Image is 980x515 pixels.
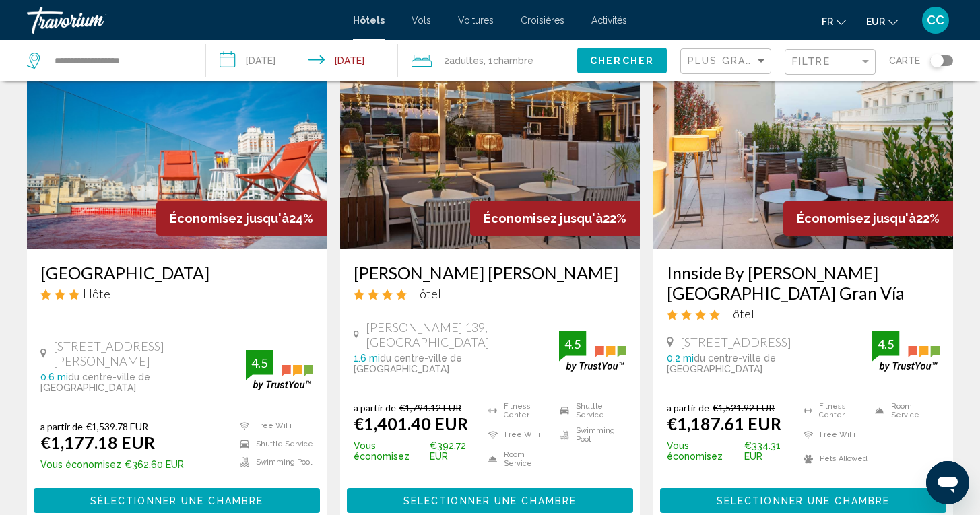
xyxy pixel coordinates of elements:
div: 4 star Hotel [667,306,940,321]
a: Sélectionner une chambre [34,491,320,506]
span: a partir de [354,402,396,413]
li: Pets Allowed [797,450,868,468]
img: trustyou-badge.svg [559,331,626,371]
ins: €1,401.40 EUR [354,413,468,434]
span: Économisez jusqu'à [170,211,289,226]
span: Sélectionner une chambre [403,495,577,506]
li: Room Service [482,450,554,468]
span: Hôtel [83,286,114,301]
span: du centre-ville de [GEOGRAPHIC_DATA] [667,353,776,374]
span: Filtre [792,56,830,67]
li: Fitness Center [797,402,868,419]
ins: €1,187.61 EUR [667,413,781,434]
span: , 1 [484,51,533,70]
a: [PERSON_NAME] [PERSON_NAME] [354,263,626,283]
span: Économisez jusqu'à [797,211,916,226]
li: Shuttle Service [554,402,626,419]
span: Hôtel [410,286,441,301]
div: 4.5 [872,336,899,352]
p: €362.60 EUR [40,459,184,470]
span: Adultes [449,55,484,66]
span: Chercher [590,56,654,67]
del: €1,794.12 EUR [399,402,461,413]
span: [STREET_ADDRESS][PERSON_NAME] [53,339,246,368]
img: Hotel image [27,34,327,249]
span: Économisez jusqu'à [484,211,603,226]
del: €1,539.78 EUR [86,421,148,432]
li: Room Service [868,402,940,419]
span: Hôtel [723,306,754,321]
div: 22% [783,201,953,236]
span: Vous économisez [354,440,426,462]
span: 1.6 mi [354,353,380,364]
a: Vols [412,15,431,26]
ins: €1,177.18 EUR [40,432,155,452]
del: €1,521.92 EUR [713,402,775,413]
button: Toggle map [920,55,953,67]
a: [GEOGRAPHIC_DATA] [40,263,313,283]
button: User Menu [918,6,953,34]
img: trustyou-badge.svg [246,350,313,390]
button: Change language [822,11,846,31]
span: 0.6 mi [40,372,68,382]
div: 4 star Hotel [354,286,626,301]
div: 24% [156,201,327,236]
a: Sélectionner une chambre [660,491,946,506]
button: Change currency [866,11,898,31]
button: Travelers: 2 adults, 0 children [398,40,577,81]
p: €334.31 EUR [667,440,797,462]
a: Croisières [521,15,564,26]
img: trustyou-badge.svg [872,331,940,371]
a: Voitures [458,15,494,26]
span: [PERSON_NAME] 139, [GEOGRAPHIC_DATA] [366,320,559,349]
button: Sélectionner une chambre [347,488,633,513]
li: Fitness Center [482,402,554,419]
div: 4.5 [559,336,586,352]
button: Check-in date: Sep 24, 2025 Check-out date: Sep 28, 2025 [206,40,399,81]
span: Carte [889,51,920,70]
span: Vous économisez [667,440,741,462]
button: Filter [785,48,876,76]
span: Sélectionner une chambre [717,495,890,506]
span: CC [927,13,944,27]
span: Vous économisez [40,459,121,470]
li: Swimming Pool [233,456,313,468]
span: a partir de [40,421,83,432]
a: Sélectionner une chambre [347,491,633,506]
p: €392.72 EUR [354,440,482,462]
span: a partir de [667,402,709,413]
span: EUR [866,16,885,27]
li: Free WiFi [482,426,554,444]
img: Hotel image [340,34,640,249]
a: Activités [591,15,627,26]
span: Chambre [493,55,533,66]
button: Chercher [577,48,667,73]
a: Hôtels [353,15,385,26]
span: du centre-ville de [GEOGRAPHIC_DATA] [40,372,150,393]
div: 22% [470,201,640,236]
span: 2 [444,51,484,70]
span: 0.2 mi [667,353,694,364]
button: Sélectionner une chambre [660,488,946,513]
a: Innside By [PERSON_NAME][GEOGRAPHIC_DATA] Gran Vía [667,263,940,303]
div: 3 star Hotel [40,286,313,301]
mat-select: Sort by [688,56,767,67]
span: du centre-ville de [GEOGRAPHIC_DATA] [354,353,462,374]
iframe: Bouton de lancement de la fenêtre de messagerie [926,461,969,504]
a: Travorium [27,7,339,34]
span: [STREET_ADDRESS] [680,335,791,349]
span: Sélectionner une chambre [90,495,263,506]
div: 4.5 [246,355,273,371]
button: Sélectionner une chambre [34,488,320,513]
img: Hotel image [653,34,953,249]
span: fr [822,16,833,27]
